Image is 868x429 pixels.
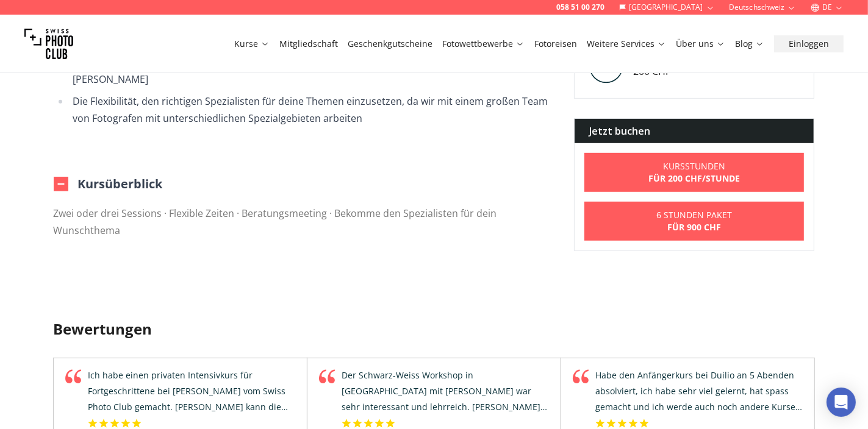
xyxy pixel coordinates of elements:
button: Über uns [671,35,730,52]
button: Einloggen [774,35,844,52]
b: für 200 CHF /Stunde [648,172,740,184]
a: Mitgliedschaft [279,38,338,50]
button: Blog [730,35,769,52]
a: Weitere Services [587,38,666,50]
div: Kursstunden [648,160,740,172]
button: Mitgliedschaft [274,35,343,52]
a: 058 51 00 270 [556,2,604,12]
button: Geschenkgutscheine [343,35,437,52]
a: Über uns [676,38,725,50]
button: Kurse [229,35,274,52]
div: Jetzt buchen [575,119,814,143]
img: Swiss photo club [24,19,73,68]
a: Kursstundenfür 200 CHF/Stunde [584,153,805,192]
a: Blog [735,38,764,50]
h3: Bewertungen [54,319,815,339]
a: 6 Stunden Paketfür 900 CHF [584,202,805,241]
img: Outline Open [54,177,68,191]
li: Die Flexibilität, den richtigen Spezialisten für deine Themen einzusetzen, da wir mit einem große... [70,93,554,127]
button: Fotoreisen [529,35,582,52]
a: Fotowettbewerbe [442,38,525,50]
button: Weitere Services [582,35,671,52]
div: 6 Stunden Paket [656,209,732,233]
button: Kursüberblick [54,175,163,193]
a: Geschenkgutscheine [348,38,432,50]
div: Open Intercom Messenger [827,388,856,417]
a: Kurse [234,38,270,50]
button: Fotowettbewerbe [437,35,529,52]
span: Zwei oder drei Sessions · Flexible Zeiten · Beratungsmeeting · Bekomme den Spezialisten für dein ... [54,207,497,237]
a: Fotoreisen [534,38,577,50]
b: für 900 CHF [656,221,732,233]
